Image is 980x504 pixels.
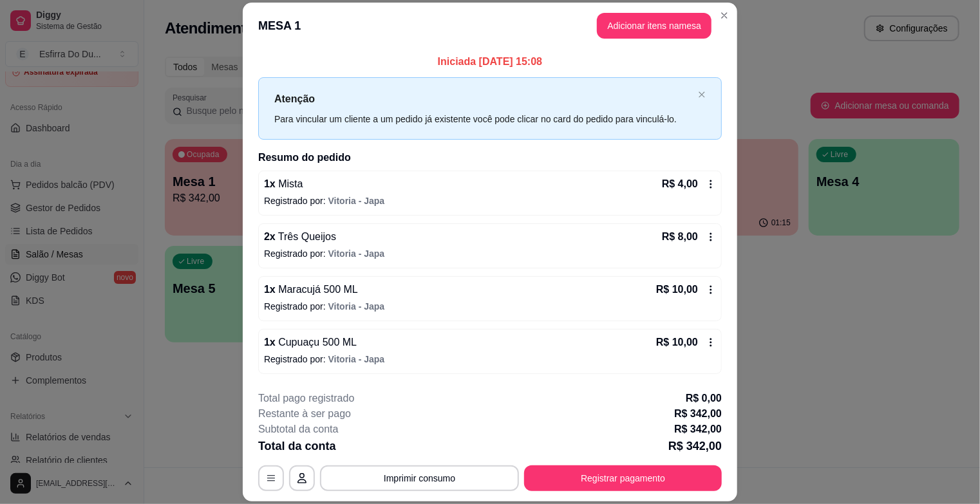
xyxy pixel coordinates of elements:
[258,406,351,422] p: Restante à ser pago
[668,437,722,455] p: R$ 342,00
[524,465,722,491] button: Registrar pagamento
[274,112,693,126] div: Para vincular um cliente a um pedido já existente você pode clicar no card do pedido para vinculá...
[656,335,698,350] p: R$ 10,00
[276,178,303,189] span: Mista
[686,391,722,406] p: R$ 0,00
[264,247,716,260] p: Registrado por:
[656,282,698,297] p: R$ 10,00
[714,5,735,26] button: Close
[243,3,737,49] header: MESA 1
[264,282,358,297] p: 1 x
[328,354,385,364] span: Vitoria - Japa
[328,248,385,259] span: Vitoria - Japa
[328,301,385,312] span: Vitoria - Japa
[258,54,722,70] p: Iniciada [DATE] 15:08
[264,353,716,366] p: Registrado por:
[662,176,698,192] p: R$ 4,00
[698,91,706,98] span: close
[264,300,716,313] p: Registrado por:
[258,422,339,437] p: Subtotal da conta
[264,176,303,192] p: 1 x
[274,91,693,107] p: Atenção
[264,335,357,350] p: 1 x
[276,231,336,242] span: Três Queijos
[264,194,716,207] p: Registrado por:
[674,406,722,422] p: R$ 342,00
[258,391,354,406] p: Total pago registrado
[662,229,698,245] p: R$ 8,00
[674,422,722,437] p: R$ 342,00
[258,437,336,455] p: Total da conta
[320,465,519,491] button: Imprimir consumo
[698,91,706,99] button: close
[597,13,711,39] button: Adicionar itens namesa
[276,337,357,348] span: Cupuaçu 500 ML
[328,196,385,206] span: Vitoria - Japa
[276,284,358,295] span: Maracujá 500 ML
[264,229,336,245] p: 2 x
[258,150,722,165] h2: Resumo do pedido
